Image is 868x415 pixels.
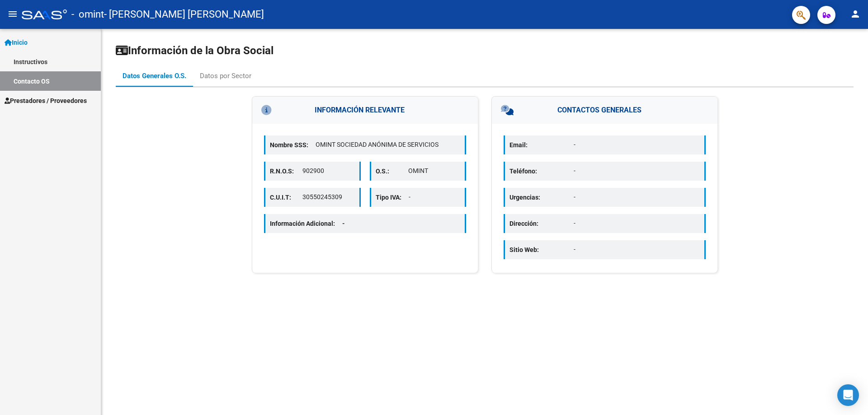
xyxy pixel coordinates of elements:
[270,192,302,202] p: C.U.I.T:
[302,166,354,176] p: 902900
[71,5,104,24] span: - omint
[270,219,352,228] p: Información Adicional:
[316,140,460,149] p: OMINT SOCIEDAD ANÓNIMA DE SERVICIOS
[104,5,264,24] span: - [PERSON_NAME] [PERSON_NAME]
[376,192,409,202] p: Tipo IVA:
[837,384,859,406] div: Open Intercom Messenger
[123,71,186,81] div: Datos Generales O.S.
[5,37,28,47] span: Inicio
[509,245,574,255] p: Sitio Web:
[574,140,700,149] p: -
[342,220,345,227] span: -
[574,245,700,254] p: -
[7,9,18,19] mat-icon: menu
[5,96,87,106] span: Prestadores / Proveedores
[574,219,700,228] p: -
[574,192,700,202] p: -
[509,192,574,202] p: Urgencias:
[509,219,574,228] p: Dirección:
[376,166,408,176] p: O.S.:
[492,97,717,124] h3: CONTACTOS GENERALES
[509,140,574,150] p: Email:
[116,43,854,58] h1: Información de la Obra Social
[270,166,302,176] p: R.N.O.S:
[574,166,700,176] p: -
[409,192,461,202] p: -
[270,140,316,150] p: Nombre SSS:
[200,71,251,81] div: Datos por Sector
[509,166,574,176] p: Teléfono:
[850,9,861,19] mat-icon: person
[408,166,460,176] p: OMINT
[252,97,478,124] h3: INFORMACIÓN RELEVANTE
[302,192,354,202] p: 30550245309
